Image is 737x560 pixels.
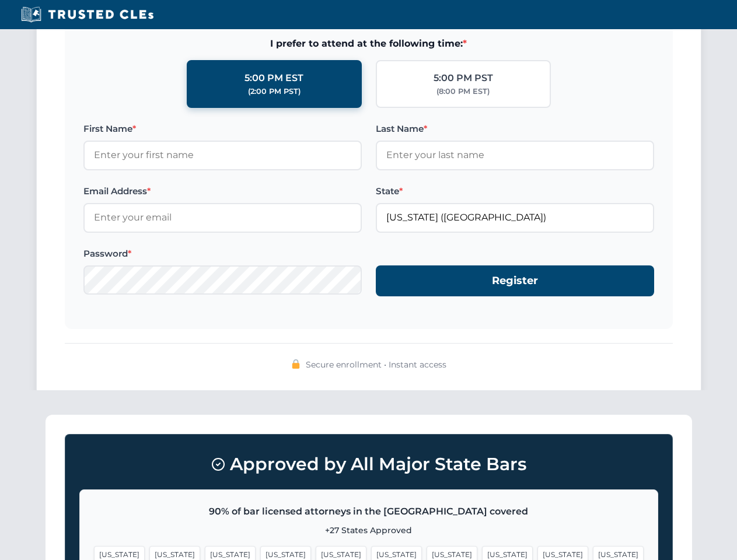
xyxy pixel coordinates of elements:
[83,122,362,136] label: First Name
[248,86,301,97] div: (2:00 PM PST)
[94,524,644,537] p: +27 States Approved
[306,358,446,371] span: Secure enrollment • Instant access
[83,203,362,232] input: Enter your email
[376,122,654,136] label: Last Name
[376,203,654,232] input: Florida (FL)
[244,71,303,86] div: 5:00 PM EST
[83,141,362,170] input: Enter your first name
[94,504,644,519] p: 90% of bar licensed attorneys in the [GEOGRAPHIC_DATA] covered
[83,247,362,261] label: Password
[83,184,362,198] label: Email Address
[436,86,490,97] div: (8:00 PM EST)
[376,265,654,296] button: Register
[83,36,654,51] span: I prefer to attend at the following time:
[434,71,493,86] div: 5:00 PM PST
[376,184,654,198] label: State
[79,449,658,480] h3: Approved by All Major State Bars
[18,6,157,23] img: Trusted CLEs
[291,359,301,369] img: 🔒
[376,141,654,170] input: Enter your last name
